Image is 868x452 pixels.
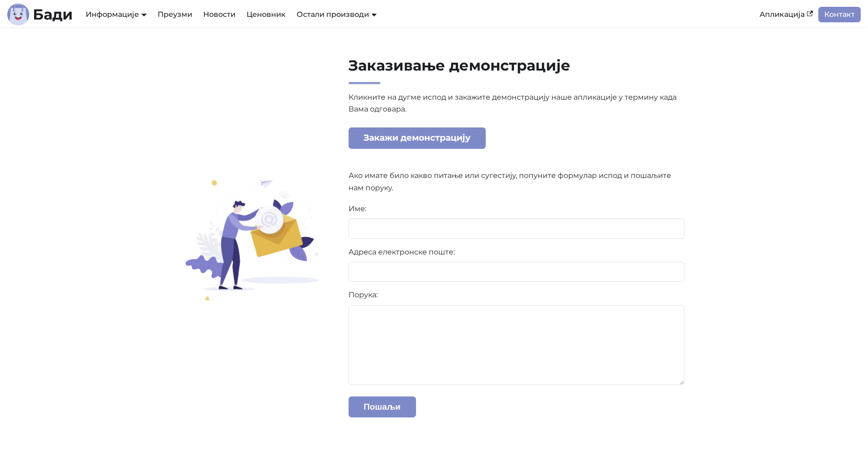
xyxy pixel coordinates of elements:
a: Новости [198,7,241,22]
a: Контакт [818,7,861,22]
label: Порука: [349,289,685,301]
a: Закажи демонстрацију [349,127,486,149]
img: Заказивање демонстрације [180,178,322,301]
button: Пошаљи [349,396,416,418]
a: Ценовник [241,7,291,22]
a: Остали производи [297,10,377,19]
p: Кликните на дугме испод и закажите демонстрацију наше апликације у термину када Вама одговара. [349,91,685,161]
label: Адреса електронске поште: [349,246,685,258]
p: Ако имате било какво питање или сугестију, попуните формулар испод и пошаљите нам поруку. [349,170,685,194]
a: Информације [86,10,147,19]
a: ЛогоЛогоБади [7,4,73,25]
b: Бади [33,7,73,22]
label: Име: [349,203,685,215]
img: Лого [7,4,29,25]
h2: Заказивање демонстрације [349,56,685,84]
a: Преузми [152,7,198,22]
a: Апликација [754,7,818,22]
